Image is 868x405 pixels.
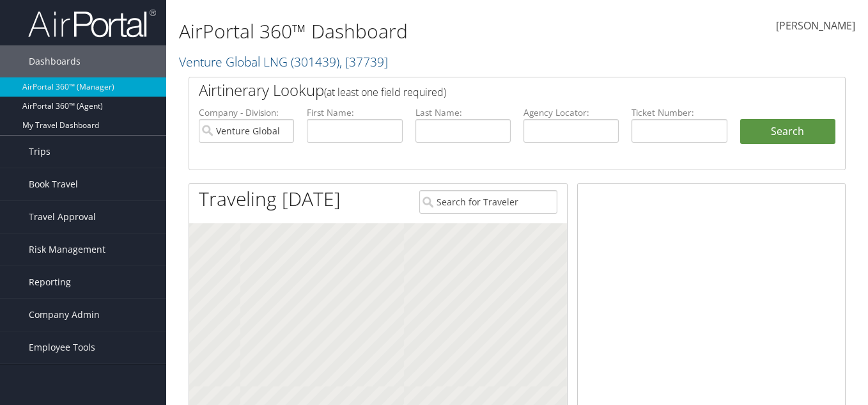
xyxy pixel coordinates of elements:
span: Risk Management [29,234,105,266]
input: Search for Traveler [419,190,557,214]
button: Search [740,119,835,145]
span: Travel Approval [29,201,96,233]
h1: Traveling [DATE] [199,186,341,212]
label: Ticket Number: [632,106,727,119]
a: [PERSON_NAME] [776,6,855,46]
span: Company Admin [29,299,100,331]
label: Company - Division: [199,106,294,119]
a: Venture Global LNG [179,53,388,70]
span: ( 301439 ) [291,53,339,70]
h2: Airtinerary Lookup [199,79,781,101]
img: airportal-logo.png [28,8,156,38]
label: Last Name: [415,106,511,119]
span: [PERSON_NAME] [776,19,855,33]
span: (at least one field required) [324,85,446,99]
span: Employee Tools [29,331,95,363]
h1: AirPortal 360™ Dashboard [179,18,630,45]
span: Book Travel [29,168,78,200]
label: Agency Locator: [523,106,619,119]
span: Reporting [29,266,71,298]
label: First Name: [307,106,402,119]
span: Trips [29,136,50,168]
span: Dashboards [29,45,81,77]
span: , [ 37739 ] [339,53,388,70]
